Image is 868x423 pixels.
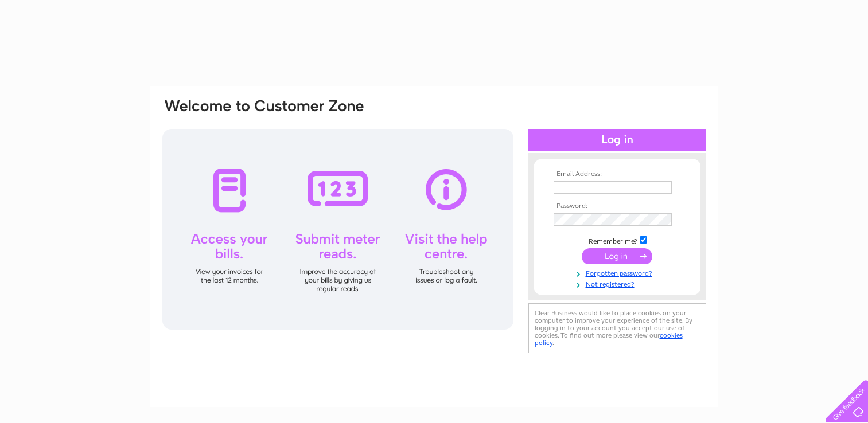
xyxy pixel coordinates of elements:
a: Not registered? [554,278,684,289]
div: Clear Business would like to place cookies on your computer to improve your experience of the sit... [528,303,706,353]
a: cookies policy [535,331,683,347]
td: Remember me? [551,234,684,246]
th: Password: [551,202,684,210]
input: Submit [582,248,652,264]
a: Forgotten password? [554,267,684,278]
th: Email Address: [551,170,684,178]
